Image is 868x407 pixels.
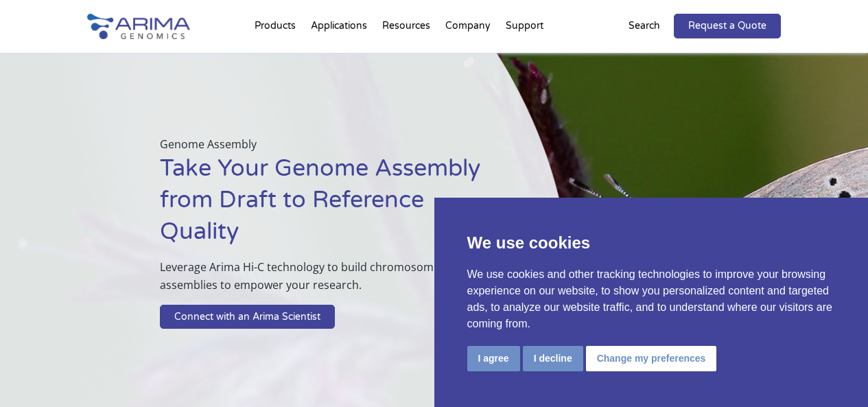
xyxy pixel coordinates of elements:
[523,346,583,371] button: I decline
[160,258,502,305] p: Leverage Arima Hi-C technology to build chromosome-scale assemblies to empower your research.
[467,346,520,371] button: I agree
[87,14,190,39] img: Arima-Genomics-logo
[467,266,836,332] p: We use cookies and other tracking technologies to improve your browsing experience on our website...
[160,305,335,329] a: Connect with an Arima Scientist
[160,153,502,258] h1: Take Your Genome Assembly from Draft to Reference Quality
[674,14,781,38] a: Request a Quote
[160,135,502,335] div: Genome Assembly
[629,17,660,35] p: Search
[586,346,717,371] button: Change my preferences
[467,231,836,255] p: We use cookies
